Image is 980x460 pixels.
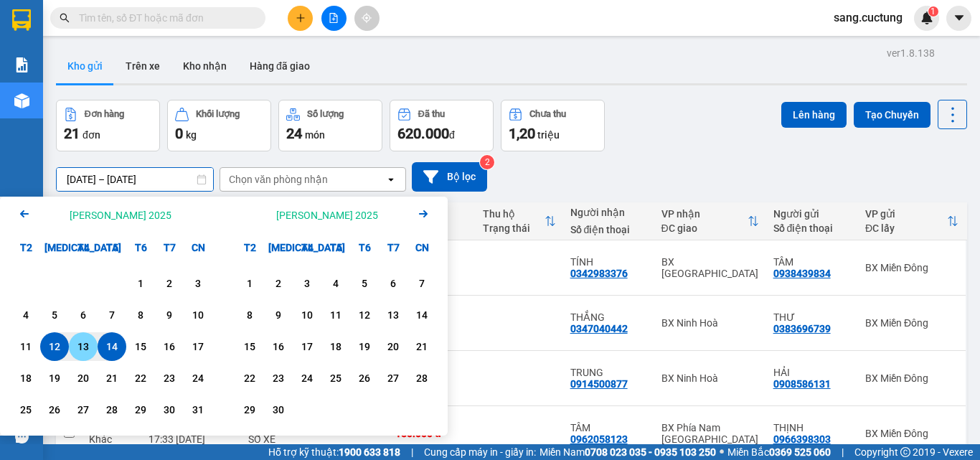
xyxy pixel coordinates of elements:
div: T2 [235,233,264,262]
div: Đã thu [418,109,445,119]
img: icon-new-feature [920,11,933,24]
span: đơn [83,129,100,141]
div: 20 [383,338,403,355]
div: 5 [44,306,65,324]
div: Choose Thứ Tư, tháng 08 13 2025. It's available. [69,332,98,361]
div: BX Phía Nam [GEOGRAPHIC_DATA] [661,422,759,445]
div: 27 [383,370,403,387]
div: Choose Thứ Ba, tháng 09 2 2025. It's available. [264,269,293,298]
div: 30 [268,401,288,418]
span: | [842,444,844,460]
div: 13 [73,338,93,355]
div: 12 [354,306,374,324]
span: search [60,13,70,23]
div: Choose Thứ Hai, tháng 08 18 2025. It's available. [11,364,40,393]
div: Choose Chủ Nhật, tháng 08 3 2025. It's available. [184,269,212,298]
div: 17 [297,338,317,355]
span: Miền Nam [540,444,716,460]
span: 1 [930,6,936,17]
div: 0966398303 [773,433,831,445]
div: Choose Thứ Ba, tháng 08 26 2025. It's available. [40,395,69,424]
input: Tìm tên, số ĐT hoặc mã đơn [79,10,248,26]
div: 4 [326,275,346,292]
div: VP gửi [865,208,947,220]
span: file-add [329,13,339,23]
div: T5 [98,233,126,262]
div: [PERSON_NAME] 2025 [276,208,378,222]
div: Khác [89,433,134,445]
span: ⚪️ [720,449,724,455]
span: aim [362,13,372,23]
div: Trạng thái [483,222,545,234]
div: Choose Thứ Tư, tháng 08 27 2025. It's available. [69,395,98,424]
div: Choose Chủ Nhật, tháng 09 28 2025. It's available. [407,364,436,393]
div: 22 [131,370,151,387]
button: Hàng đã giao [238,49,321,83]
span: 0 [175,125,183,142]
sup: 2 [480,155,494,169]
div: 3 [188,275,208,292]
div: 16 [268,338,288,355]
div: Người nhận [570,207,647,218]
div: 28 [412,370,432,387]
div: 9 [268,306,288,324]
div: 7 [412,275,432,292]
div: Choose Chủ Nhật, tháng 09 7 2025. It's available. [407,269,436,298]
div: Choose Thứ Hai, tháng 08 25 2025. It's available. [11,395,40,424]
div: TRUNG [570,367,647,378]
div: BX Ninh Hoà [661,317,759,329]
div: Choose Thứ Bảy, tháng 08 23 2025. It's available. [155,364,184,393]
button: Số lượng24món [278,100,382,151]
div: CN [407,233,436,262]
div: 1 [240,275,260,292]
div: 17 [188,338,208,355]
div: Choose Thứ Hai, tháng 08 4 2025. It's available. [11,301,40,329]
button: Previous month. [16,205,33,225]
div: Choose Thứ Năm, tháng 09 4 2025. It's available. [321,269,350,298]
div: 20 [73,370,93,387]
button: Kho nhận [171,49,238,83]
div: Choose Thứ Năm, tháng 09 25 2025. It's available. [321,364,350,393]
div: Choose Thứ Sáu, tháng 08 29 2025. It's available. [126,395,155,424]
div: Choose Thứ Bảy, tháng 08 2 2025. It's available. [155,269,184,298]
div: 8 [131,306,151,324]
button: Chưa thu1,20 triệu [501,100,605,151]
div: Choose Chủ Nhật, tháng 09 14 2025. It's available. [407,301,436,329]
div: Choose Thứ Tư, tháng 08 20 2025. It's available. [69,364,98,393]
div: 21 [412,338,432,355]
th: Toggle SortBy [858,202,966,240]
button: Bộ lọc [412,162,487,192]
div: 2 [268,275,288,292]
button: Lên hàng [781,102,847,128]
div: 0347040442 [570,323,628,334]
div: 15 [240,338,260,355]
div: 26 [354,370,374,387]
button: Next month. [415,205,432,225]
div: 15 [131,338,151,355]
div: TÍNH [570,256,647,268]
div: TÂM [773,256,851,268]
div: BX Miền Đông [865,428,958,439]
div: HẢI [773,367,851,378]
button: Khối lượng0kg [167,100,271,151]
div: ĐC giao [661,222,748,234]
div: 10 [297,306,317,324]
button: caret-down [946,6,971,31]
strong: 1900 633 818 [339,446,400,458]
div: Selected start date. Thứ Ba, tháng 08 12 2025. It's available. [40,332,69,361]
div: BX Miền Đông [865,317,958,329]
div: Chưa thu [529,109,566,119]
button: Trên xe [114,49,171,83]
span: Cung cấp máy in - giấy in: [424,444,536,460]
button: Đã thu620.000đ [390,100,494,151]
button: Đơn hàng21đơn [56,100,160,151]
div: Choose Chủ Nhật, tháng 08 17 2025. It's available. [184,332,212,361]
sup: 1 [928,6,938,17]
div: BX Ninh Hoà [661,372,759,384]
div: Choose Thứ Hai, tháng 09 15 2025. It's available. [235,332,264,361]
div: 3 [297,275,317,292]
span: Hỗ trợ kỹ thuật: [268,444,400,460]
div: 19 [354,338,374,355]
div: 0938439834 [773,268,831,279]
div: Khối lượng [196,109,240,119]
